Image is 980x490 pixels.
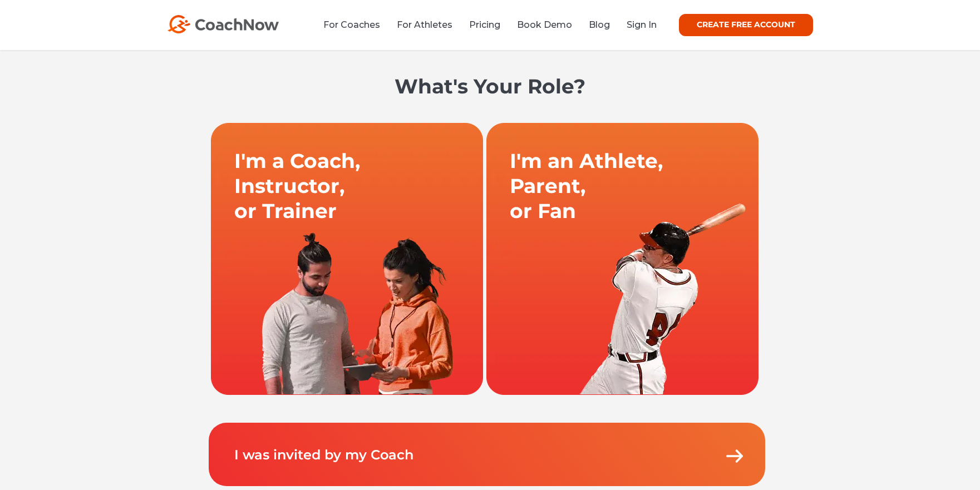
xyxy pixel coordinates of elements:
a: CREATE FREE ACCOUNT [679,14,813,36]
a: I was invited by my Coach [234,447,413,463]
a: Book Demo [517,19,572,30]
a: Blog [589,19,610,30]
a: For Athletes [397,19,452,30]
a: Sign In [627,19,657,30]
a: Pricing [469,19,500,30]
img: CoachNow Logo [168,15,279,33]
img: Arrow.png [723,445,746,467]
a: For Coaches [323,19,380,30]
